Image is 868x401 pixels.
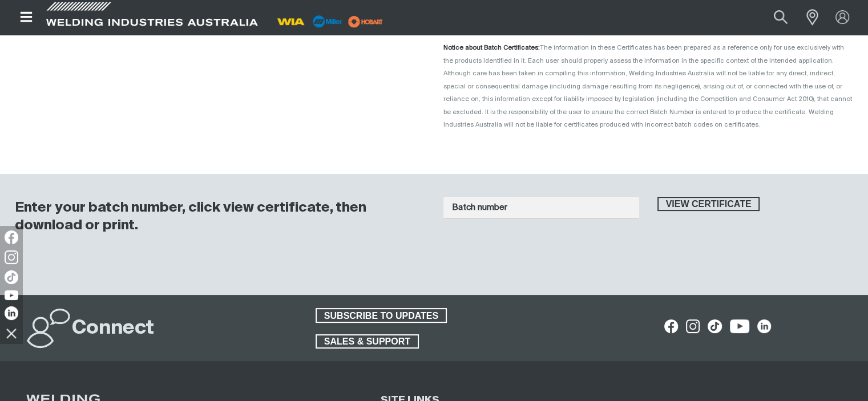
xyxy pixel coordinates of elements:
img: Facebook [5,230,18,244]
span: View certificate [659,197,759,212]
a: miller [345,17,386,26]
a: SALES & SUPPORT [316,334,419,349]
a: SUBSCRIBE TO UPDATES [316,308,447,323]
span: SALES & SUPPORT [317,334,418,349]
button: View certificate [657,197,760,212]
h2: Connect [72,316,154,341]
img: hide socials [2,323,21,343]
input: Product name or item number... [747,5,800,30]
img: miller [345,13,386,30]
img: TikTok [5,270,18,284]
span: SUBSCRIBE TO UPDATES [317,308,446,323]
h3: Enter your batch number, click view certificate, then download or print. [15,199,414,234]
button: Search products [761,5,800,30]
strong: Notice about Batch Certificates: [443,44,540,51]
img: Instagram [5,250,18,264]
img: LinkedIn [5,306,18,320]
img: YouTube [5,290,18,300]
span: The information in these Certificates has been prepared as a reference only for use exclusively w... [443,44,852,128]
